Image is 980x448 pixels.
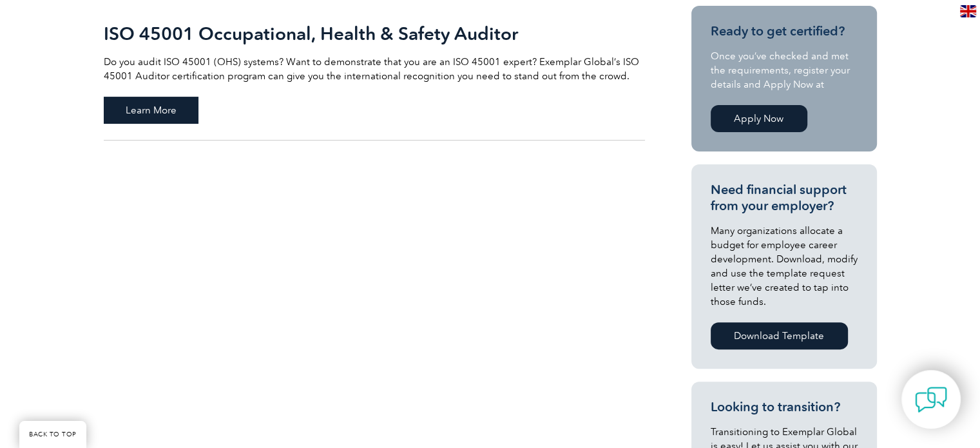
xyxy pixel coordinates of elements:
span: Learn More [104,97,198,124]
a: ISO 45001 Occupational, Health & Safety Auditor Do you audit ISO 45001 (OHS) systems? Want to dem... [104,6,645,141]
img: contact-chat.png [915,384,947,416]
h3: Looking to transition? [711,399,858,415]
p: Many organizations allocate a budget for employee career development. Download, modify and use th... [711,224,858,309]
h3: Ready to get certified? [711,23,858,39]
img: en [960,5,976,17]
p: Do you audit ISO 45001 (OHS) systems? Want to demonstrate that you are an ISO 45001 expert? Exemp... [104,55,645,83]
a: Download Template [711,322,848,349]
a: BACK TO TOP [19,421,86,448]
h2: ISO 45001 Occupational, Health & Safety Auditor [104,23,645,44]
p: Once you’ve checked and met the requirements, register your details and Apply Now at [711,49,858,92]
a: Apply Now [711,105,807,132]
h3: Need financial support from your employer? [711,182,858,214]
